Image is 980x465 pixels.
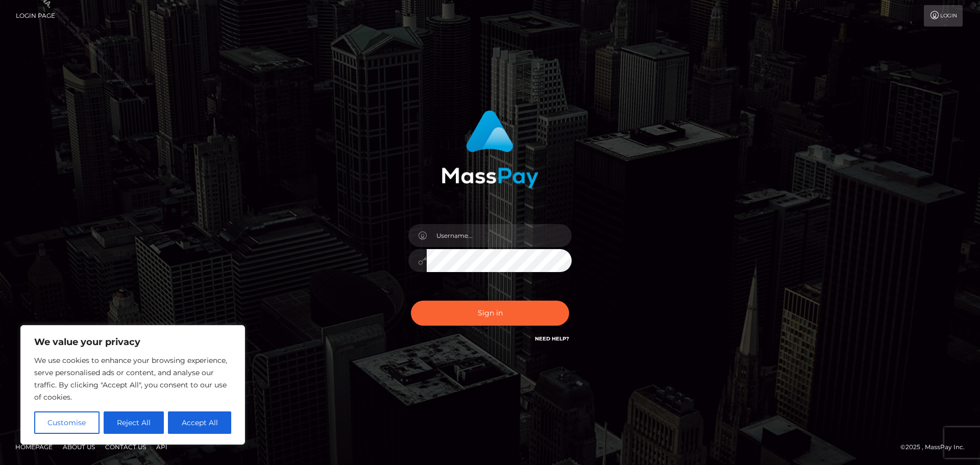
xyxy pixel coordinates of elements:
[168,411,231,434] button: Accept All
[20,325,245,445] div: We value your privacy
[11,439,57,455] a: Homepage
[924,5,963,27] a: Login
[411,301,569,326] button: Sign in
[101,439,150,455] a: Contact Us
[34,411,100,434] button: Customise
[59,439,99,455] a: About Us
[34,336,231,348] p: We value your privacy
[442,110,538,188] img: MassPay Login
[535,335,569,342] a: Need Help?
[427,224,572,247] input: Username...
[34,354,231,403] p: We use cookies to enhance your browsing experience, serve personalised ads or content, and analys...
[16,5,55,27] a: Login Page
[900,442,972,453] div: © 2025 , MassPay Inc.
[152,439,171,455] a: API
[104,411,164,434] button: Reject All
